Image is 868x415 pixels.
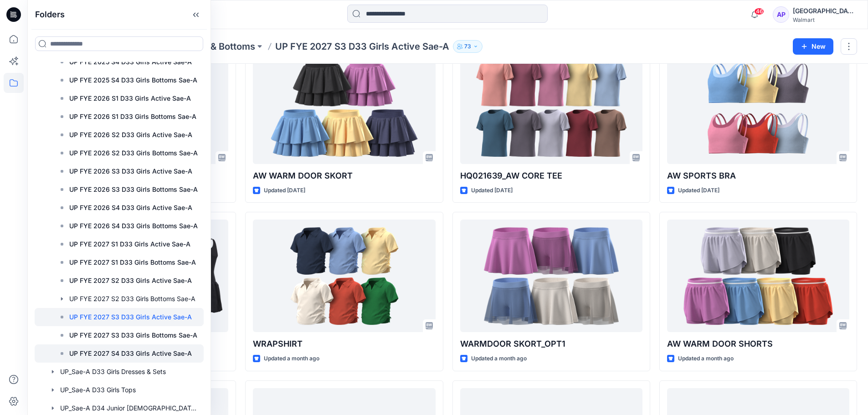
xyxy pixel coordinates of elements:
p: UP FYE 2026 S4 D33 Girls Active Sae-A [69,202,192,213]
a: WARMDOOR SKORT_OPT1 [460,220,642,332]
p: WRAPSHIRT [253,338,435,350]
p: UP FYE 2026 S2 D33 Girls Bottoms Sae-A [69,148,198,159]
p: 73 [464,41,471,51]
a: HQ021639_AW CORE TEE [460,51,642,164]
p: UP FYE 2027 S3 D33 Girls Bottoms Sae-A [69,330,197,341]
p: Updated a month ago [471,354,527,364]
p: UP FYE 2026 S3 D33 Girls Bottoms Sae-A [69,184,198,195]
p: AW WARM DOOR SKORT [253,169,435,182]
p: UP FYE 2027 S2 D33 Girls Active Sae-A [69,275,192,286]
p: Updated [DATE] [264,186,305,195]
p: AW WARM DOOR SHORTS [667,338,849,350]
p: UP FYE 2026 S4 D33 Girls Bottoms Sae-A [69,220,198,231]
a: AW WARM DOOR SHORTS [667,220,849,332]
p: Updated [DATE] [678,186,719,195]
div: AP [773,6,789,23]
div: [GEOGRAPHIC_DATA] [793,5,857,16]
button: New [793,38,833,55]
p: UP FYE 2027 S3 D33 Girls Active Sae-A [69,312,192,323]
p: UP FYE 2027 S3 D33 Girls Active Sae-A [275,40,449,53]
p: UP FYE 2027 S1 D33 Girls Active Sae-A [69,239,190,250]
p: UP FYE 2025 S4 D33 Girls Bottoms Sae-A [69,75,197,86]
div: Walmart [793,16,857,23]
a: AW SPORTS BRA [667,51,849,164]
p: UP FYE 2027 S4 D33 Girls Active Sae-A [69,348,192,359]
p: UP FYE 2025 S4 D33 Girls Active Sae-A [69,56,192,67]
span: 46 [754,8,764,15]
a: WRAPSHIRT [253,220,435,332]
p: UP FYE 2026 S1 D33 Girls Bottoms Sae-A [69,111,196,122]
p: UP FYE 2026 S3 D33 Girls Active Sae-A [69,166,192,177]
p: AW SPORTS BRA [667,169,849,182]
a: AW WARM DOOR SKORT [253,51,435,164]
p: UP FYE 2026 S2 D33 Girls Active Sae-A [69,129,192,140]
p: UP FYE 2027 S1 D33 Girls Bottoms Sae-A [69,257,196,268]
button: 73 [453,40,483,53]
p: Updated a month ago [678,354,734,364]
p: Updated a month ago [264,354,319,364]
p: Updated [DATE] [471,186,513,195]
p: HQ021639_AW CORE TEE [460,169,642,182]
p: WARMDOOR SKORT_OPT1 [460,338,642,350]
p: UP FYE 2026 S1 D33 Girls Active Sae-A [69,93,191,104]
